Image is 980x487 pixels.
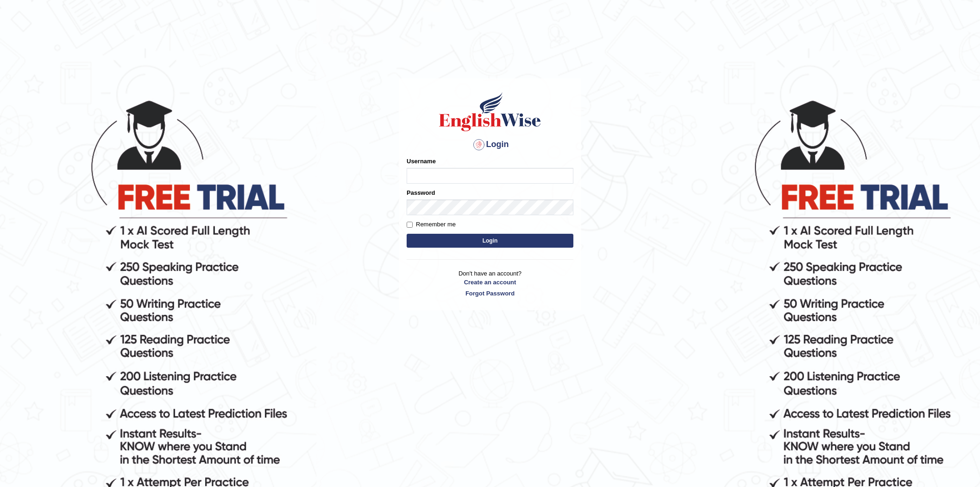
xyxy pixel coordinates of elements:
h4: Login [407,137,573,152]
a: Create an account [407,278,573,287]
label: Password [407,188,435,197]
label: Username [407,157,436,166]
p: Don't have an account? [407,269,573,298]
label: Remember me [407,220,456,229]
button: Login [407,234,573,248]
img: Logo of English Wise sign in for intelligent practice with AI [437,91,543,133]
a: Forgot Password [407,289,573,298]
input: Remember me [407,222,413,228]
